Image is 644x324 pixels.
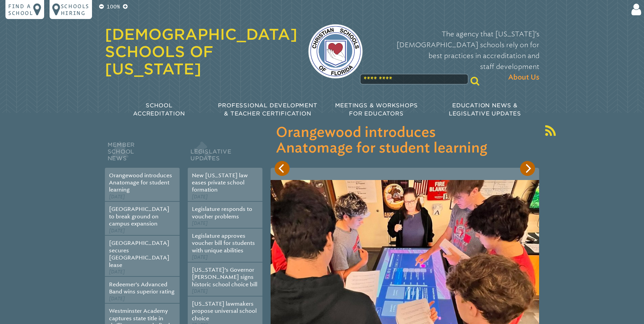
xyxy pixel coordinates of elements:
[109,296,125,302] span: [DATE]
[109,172,172,193] a: Orangewood introduces Anatomage for student learning
[276,125,534,156] h3: Orangewood introduces Anatomage for student learning
[133,102,185,117] span: School Accreditation
[61,3,89,16] p: Schools Hiring
[109,194,125,200] span: [DATE]
[192,233,255,254] a: Legislature approves voucher bill for students with unique abilities
[8,3,33,16] p: Find a school
[192,288,208,294] span: [DATE]
[192,267,257,288] a: [US_STATE]’s Governor [PERSON_NAME] signs historic school choice bill
[192,220,208,226] span: [DATE]
[335,102,418,117] span: Meetings & Workshops for Educators
[109,269,125,275] span: [DATE]
[520,161,535,176] button: Next
[508,72,539,83] span: About Us
[192,206,252,219] a: Legislature responds to voucher problems
[109,228,125,234] span: [DATE]
[449,102,521,117] span: Education News & Legislative Updates
[109,281,174,295] a: Redeemer’s Advanced Band wins superior rating
[192,194,208,200] span: [DATE]
[105,3,122,11] p: 100%
[308,24,363,78] img: csf-logo-web-colors.png
[105,140,180,168] h2: Member School News
[373,29,539,83] p: The agency that [US_STATE]’s [DEMOGRAPHIC_DATA] schools rely on for best practices in accreditati...
[192,172,248,193] a: New [US_STATE] law eases private school formation
[105,25,297,78] a: [DEMOGRAPHIC_DATA] Schools of [US_STATE]
[218,102,317,117] span: Professional Development & Teacher Certification
[109,240,169,268] a: [GEOGRAPHIC_DATA] secures [GEOGRAPHIC_DATA] lease
[109,206,169,227] a: [GEOGRAPHIC_DATA] to break ground on campus expansion
[192,254,208,260] span: [DATE]
[192,301,257,322] a: [US_STATE] lawmakers propose universal school choice
[275,161,290,176] button: Previous
[188,140,262,168] h2: Legislative Updates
